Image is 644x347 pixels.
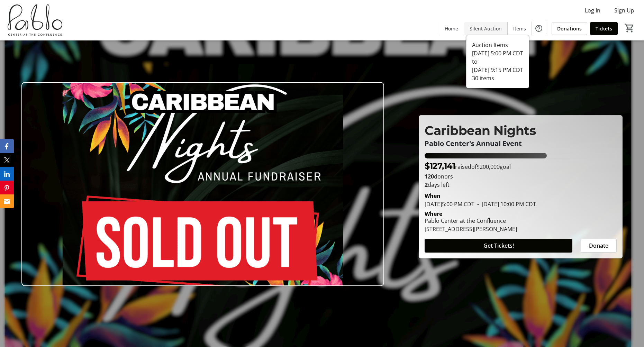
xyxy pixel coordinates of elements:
span: Items [513,25,526,32]
div: [DATE] 9:15 PM CDT [472,66,523,74]
button: Cart [623,22,636,34]
a: Home [439,22,464,35]
span: Get Tickets! [483,241,514,250]
button: Log In [579,5,606,16]
p: Pablo Center's Annual Event [425,140,616,147]
img: Pablo Center's Logo [4,3,66,37]
b: 120 [425,173,434,180]
div: [DATE] 5:00 PM CDT [472,49,523,57]
button: Sign Up [609,5,640,16]
div: 30 items [472,74,523,82]
a: Items [508,22,532,35]
span: Sign Up [614,6,634,15]
a: Donations [552,22,587,35]
p: donors [425,172,616,181]
span: Donations [557,25,582,32]
span: [DATE] 10:00 PM CDT [474,200,536,208]
span: Log In [585,6,600,15]
div: When [425,192,441,200]
a: Tickets [590,22,618,35]
div: Pablo Center at the Confluence [425,217,517,225]
a: Silent Auction [464,22,507,35]
div: 63.57051% of fundraising goal reached [425,153,616,158]
img: Campaign CTA Media Photo [21,82,384,286]
span: Home [445,25,458,32]
button: Donate [581,239,617,253]
p: raised of goal [425,160,511,172]
div: Auction Items [472,41,523,49]
span: Caribbean Nights [425,123,536,138]
span: - [474,200,482,208]
div: Where [425,211,442,217]
span: Donate [589,241,608,250]
span: Tickets [596,25,612,32]
span: $127,141 [425,161,455,171]
span: [DATE] 5:00 PM CDT [425,200,474,208]
span: Silent Auction [470,25,502,32]
button: Get Tickets! [425,239,572,253]
div: to [472,57,523,66]
div: [STREET_ADDRESS][PERSON_NAME] [425,225,517,233]
p: days left [425,181,616,189]
span: 2 [425,181,428,189]
button: Help [532,21,546,35]
span: $200,000 [477,163,500,171]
